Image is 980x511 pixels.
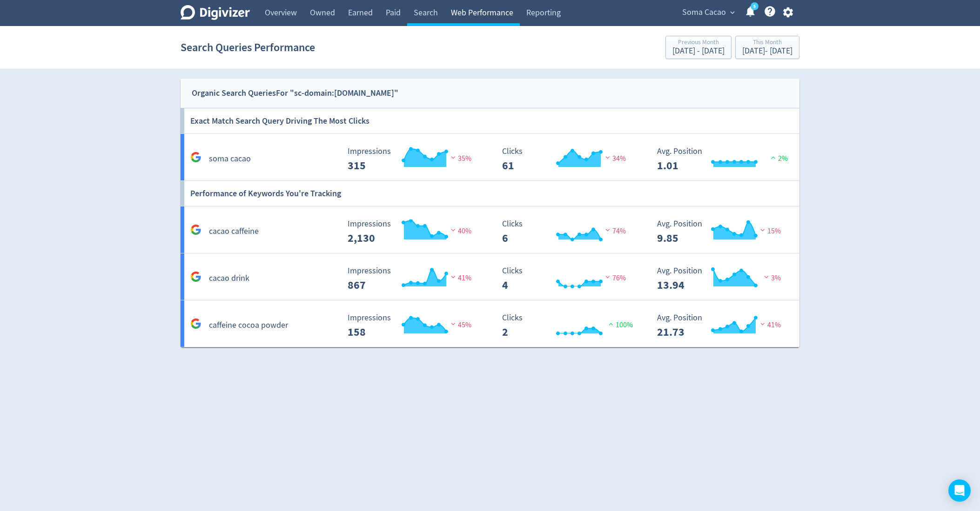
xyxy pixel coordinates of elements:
[190,108,369,133] h6: Exact Match Search Query Driving The Most Clicks
[190,152,201,163] svg: Google Analytics
[190,224,201,235] svg: Google Analytics
[606,320,633,330] span: 100%
[682,5,726,20] span: Soma Cacao
[343,313,483,338] svg: Impressions 158
[603,273,612,280] img: negative-performance.svg
[209,320,288,331] h5: caffeine cocoa powder
[751,2,758,10] a: 5
[497,266,637,291] svg: Clicks 4
[672,47,725,55] div: [DATE] - [DATE]
[449,226,471,236] span: 40%
[652,313,792,338] svg: Avg. Position 21.73
[606,320,616,327] img: positive-performance.svg
[728,8,737,17] span: expand_more
[181,253,799,300] a: cacao drink Impressions 867 Impressions 867 41% Clicks 4 Clicks 4 76% Avg. Position 13.94 Avg. Po...
[742,39,792,47] div: This Month
[181,206,799,253] a: cacao caffeine Impressions 2,130 Impressions 2,130 40% Clicks 6 Clicks 6 74% Avg. Position 9.85 A...
[603,226,626,236] span: 74%
[449,226,458,233] img: negative-performance.svg
[343,147,483,172] svg: Impressions 315
[753,3,756,10] text: 5
[449,154,471,163] span: 35%
[343,266,483,291] svg: Impressions 867
[652,219,792,244] svg: Avg. Position 9.85
[758,320,781,330] span: 41%
[603,226,612,233] img: negative-performance.svg
[672,39,725,47] div: Previous Month
[762,273,781,283] span: 3%
[190,181,341,206] h6: Performance of Keywords You're Tracking
[192,86,398,100] div: Organic Search Queries For "sc-domain:[DOMAIN_NAME]"
[679,5,737,20] button: Soma Cacao
[758,226,767,233] img: negative-performance.svg
[190,271,201,282] svg: Google Analytics
[449,320,458,327] img: negative-performance.svg
[652,147,792,172] svg: Avg. Position 1.01
[497,147,637,172] svg: Clicks 61
[449,273,471,283] span: 41%
[762,273,771,280] img: negative-performance.svg
[603,273,626,283] span: 76%
[758,226,781,236] span: 15%
[181,300,799,347] a: caffeine cocoa powder Impressions 158 Impressions 158 45% Clicks 2 Clicks 2 100% Avg. Position 21...
[758,320,767,327] img: negative-performance.svg
[769,154,788,163] span: 2%
[343,219,483,244] svg: Impressions 2,130
[652,266,792,291] svg: Avg. Position 13.94
[209,226,259,237] h5: cacao caffeine
[209,273,249,284] h5: cacao drink
[181,33,315,62] h1: Search Queries Performance
[190,318,201,329] svg: Google Analytics
[742,47,792,55] div: [DATE] - [DATE]
[948,479,971,502] div: Open Intercom Messenger
[497,219,637,244] svg: Clicks 6
[449,154,458,161] img: negative-performance.svg
[735,36,799,59] button: This Month[DATE]- [DATE]
[449,320,471,330] span: 45%
[449,273,458,280] img: negative-performance.svg
[497,313,637,338] svg: Clicks 2
[769,154,778,161] img: positive-performance.svg
[603,154,612,161] img: negative-performance.svg
[603,154,626,163] span: 34%
[665,36,732,59] button: Previous Month[DATE] - [DATE]
[181,134,799,181] a: soma cacao Impressions 315 Impressions 315 35% Clicks 61 Clicks 61 34% Avg. Position 1.01 Avg. Po...
[209,153,251,165] h5: soma cacao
